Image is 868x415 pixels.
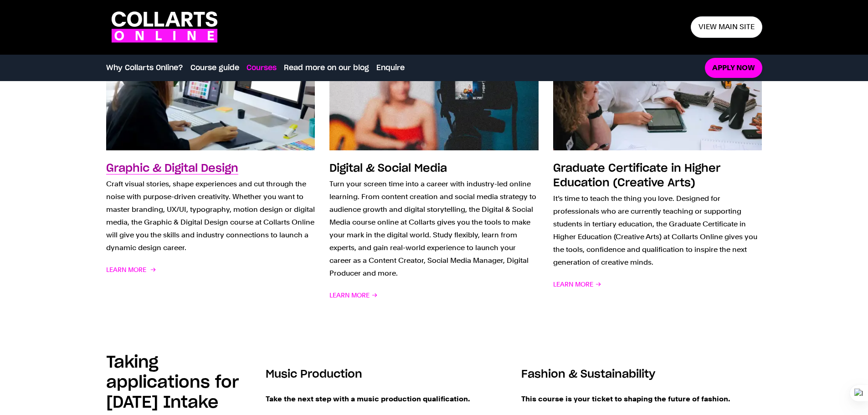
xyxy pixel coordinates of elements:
[190,62,239,73] a: Course guide
[106,178,315,254] p: Craft visual stories, shape experiences and cut through the noise with purpose-driven creativity....
[266,367,507,382] h3: Music Production
[521,395,730,403] strong: This course is your ticket to shaping the future of fashion.
[106,353,266,413] h2: Taking applications for [DATE] Intake
[329,42,539,302] a: Digital & Social Media Turn your screen time into a career with industry-led online learning. Fro...
[284,62,369,73] a: Read more on our blog
[553,163,720,189] h3: Graduate Certificate in Higher Education (Creative Arts)
[553,192,762,269] p: It’s time to teach the thing you love. Designed for professionals who are currently teaching or s...
[329,289,378,302] span: Learn More
[553,278,601,291] span: Learn More
[329,163,447,174] h3: Digital & Social Media
[247,62,277,73] a: Courses
[705,58,762,78] a: Apply now
[553,42,762,302] a: Graduate Certificate in Higher Education (Creative Arts) It’s time to teach the thing you love. D...
[329,178,539,280] p: Turn your screen time into a career with industry-led online learning. From content creation and ...
[266,395,470,403] strong: Take the next step with a music production qualification.
[521,367,762,382] h3: Fashion & Sustainability
[376,62,405,73] a: Enquire
[691,16,762,38] a: View main site
[106,263,154,276] span: Learn More
[106,62,183,73] a: Why Collarts Online?
[106,163,238,174] h3: Graphic & Digital Design
[106,42,315,302] a: Graphic & Digital Design Craft visual stories, shape experiences and cut through the noise with p...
